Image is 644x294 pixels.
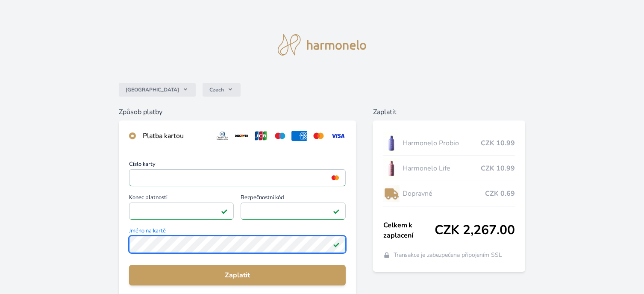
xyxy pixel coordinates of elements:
[333,208,340,215] img: Platné pole
[481,163,515,173] span: CZK 10.99
[203,83,241,97] button: Czech
[244,205,341,217] iframe: Iframe pro bezpečnostní kód
[119,107,356,117] h6: Způsob platby
[394,251,503,259] span: Transakce je zabezpečena připojením SSL
[329,174,341,182] img: mc
[126,86,179,93] span: [GEOGRAPHIC_DATA]
[333,241,340,248] img: Platné pole
[278,34,367,56] img: logo.svg
[234,131,250,141] img: discover.svg
[383,132,400,154] img: CLEAN_PROBIO_se_stinem_x-lo.jpg
[330,131,346,141] img: visa.svg
[119,83,196,97] button: [GEOGRAPHIC_DATA]
[403,163,481,173] span: Harmonelo Life
[129,236,346,253] input: Jméno na kartěPlatné pole
[133,205,230,217] iframe: Iframe pro datum vypršení platnosti
[373,107,526,117] h6: Zaplatit
[129,162,346,169] span: Číslo karty
[129,265,346,285] button: Zaplatit
[383,220,435,241] span: Celkem k zaplacení
[129,228,346,236] span: Jméno na kartě
[136,270,339,280] span: Zaplatit
[403,138,481,148] span: Harmonelo Probio
[383,158,400,179] img: CLEAN_LIFE_se_stinem_x-lo.jpg
[133,172,342,184] iframe: Iframe pro číslo karty
[311,131,326,141] img: mc.svg
[485,188,515,199] span: CZK 0.69
[143,131,208,141] div: Platba kartou
[403,188,485,199] span: Dopravné
[435,223,515,238] span: CZK 2,267.00
[215,131,230,141] img: diners.svg
[253,131,269,141] img: jcb.svg
[241,195,345,203] span: Bezpečnostní kód
[209,86,224,93] span: Czech
[291,131,307,141] img: amex.svg
[129,195,234,203] span: Konec platnosti
[481,138,515,148] span: CZK 10.99
[221,208,228,215] img: Platné pole
[272,131,288,141] img: maestro.svg
[383,183,400,204] img: delivery-lo.png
